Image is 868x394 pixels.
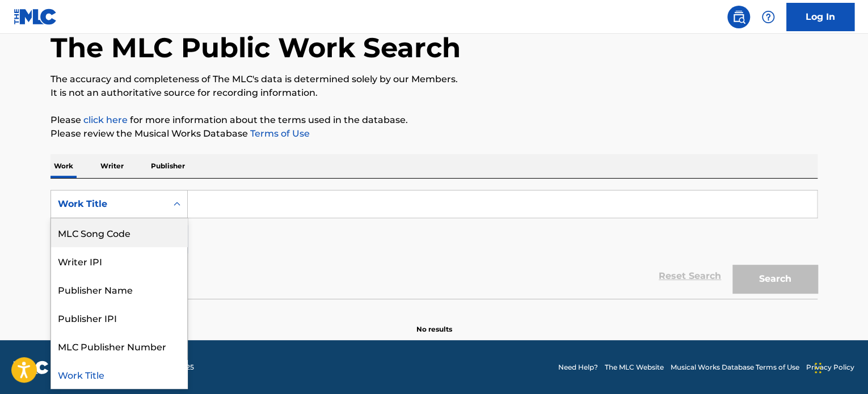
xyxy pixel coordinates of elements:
img: MLC Logo [14,9,57,25]
div: MLC Publisher Number [51,332,187,360]
a: Need Help? [558,362,598,372]
p: Please for more information about the terms used in the database. [50,113,818,127]
p: Publisher [148,154,188,178]
a: Log In [786,3,854,31]
a: Privacy Policy [806,362,854,372]
div: Help [757,6,779,28]
a: Terms of Use [248,128,310,139]
div: Work Title [58,197,160,211]
a: The MLC Website [605,362,664,372]
div: Publisher Name [51,275,187,303]
p: It is not an authoritative source for recording information. [50,86,818,100]
p: The accuracy and completeness of The MLC's data is determined solely by our Members. [50,73,818,86]
p: Please review the Musical Works Database [50,127,818,141]
a: click here [83,115,128,125]
h1: The MLC Public Work Search [50,31,461,65]
p: Work [50,154,77,178]
div: Publisher IPI [51,303,187,332]
p: No results [416,311,452,334]
a: Public Search [727,6,750,28]
img: help [761,10,775,24]
img: search [732,10,745,24]
div: MLC Song Code [51,218,187,247]
form: Search Form [50,190,818,299]
a: Musical Works Database Terms of Use [671,362,799,372]
img: logo [14,361,49,374]
p: Writer [97,154,127,178]
div: Writer IPI [51,247,187,275]
div: Work Title [51,360,187,388]
div: Drag [815,351,821,385]
iframe: Chat Widget [811,340,868,394]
